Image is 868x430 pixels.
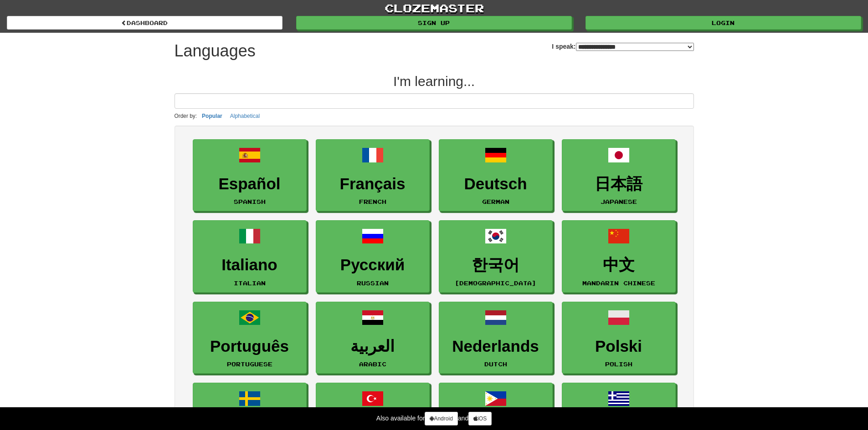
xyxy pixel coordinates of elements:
h3: Español [198,175,302,193]
a: Login [586,16,861,30]
h3: Deutsch [444,175,548,193]
a: EspañolSpanish [193,139,307,212]
a: Sign up [296,16,572,30]
small: Dutch [484,361,507,367]
a: ItalianoItalian [193,220,307,293]
a: 한국어[DEMOGRAPHIC_DATA] [439,220,553,293]
h3: Русский [321,256,425,274]
small: Order by: [175,113,197,119]
small: Arabic [359,361,386,367]
a: dashboard [7,16,282,30]
h3: 日本語 [567,175,671,193]
small: Polish [605,361,632,367]
h3: Português [198,338,302,355]
small: Russian [357,280,389,286]
label: I speak: [552,42,693,51]
a: 中文Mandarin Chinese [562,220,676,293]
small: Portuguese [227,361,272,367]
h3: Français [321,175,425,193]
a: 日本語Japanese [562,139,676,212]
small: Spanish [234,198,266,205]
small: Japanese [601,198,637,205]
small: [DEMOGRAPHIC_DATA] [455,280,536,286]
small: German [482,198,509,205]
small: Italian [234,280,266,286]
h3: Nederlands [444,338,548,355]
a: PortuguêsPortuguese [193,302,307,374]
h3: Italiano [198,256,302,274]
a: iOS [468,412,492,425]
select: I speak: [576,43,694,51]
small: Mandarin Chinese [582,280,655,286]
button: Alphabetical [227,111,262,121]
a: NederlandsDutch [439,302,553,374]
h3: العربية [321,338,425,355]
a: FrançaisFrench [316,139,430,212]
small: French [359,198,386,205]
h2: I'm learning... [175,74,694,89]
h3: 中文 [567,256,671,274]
h1: Languages [175,42,256,60]
a: PolskiPolish [562,302,676,374]
h3: Polski [567,338,671,355]
a: РусскийRussian [316,220,430,293]
a: DeutschGerman [439,139,553,212]
a: العربيةArabic [316,302,430,374]
a: Android [425,412,457,425]
button: Popular [199,111,225,121]
h3: 한국어 [444,256,548,274]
